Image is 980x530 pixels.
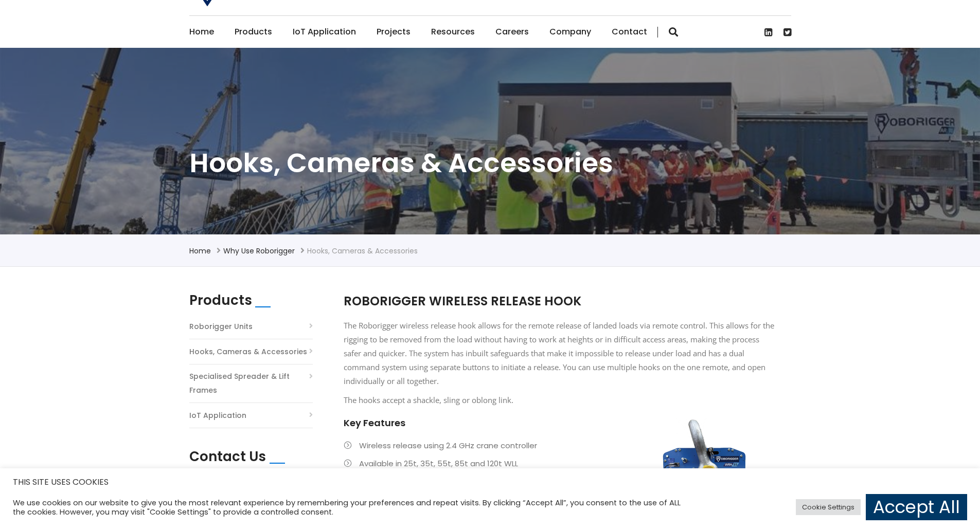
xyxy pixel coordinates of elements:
p: The hooks accept a shackle, sling or oblong link. [344,393,776,407]
a: IoT Application [189,409,246,423]
p: The Roborigger wireless release hook allows for the remote release of landed loads via remote con... [344,319,776,388]
a: Company [549,16,591,48]
h4: Key Features [344,416,776,429]
a: Careers [495,16,529,48]
a: Home [189,16,214,48]
div: We use cookies on our website to give you the most relevant experience by remembering your prefer... [13,498,681,517]
a: IoT Application [293,16,356,48]
a: Why use Roborigger [223,246,295,256]
h2: Products [189,293,252,308]
a: Cookie Settings [796,499,861,515]
h1: Hooks, Cameras & Accessories [189,145,791,180]
a: Contact [612,16,647,48]
a: Accept All [866,494,967,520]
a: Projects [377,16,411,48]
li: Hooks, Cameras & Accessories [307,245,418,257]
a: Roborigger Units [189,320,253,334]
a: Specialised Spreader & Lift Frames [189,370,313,397]
li: Available in 25t, 35t, 55t, 85t and 120t WLL [344,456,776,470]
a: Products [235,16,272,48]
span: ROBORIGGER WIRELESS RELEASE HOOK [344,293,581,309]
li: Wireless release using 2.4 GHz crane controller [344,438,776,452]
h5: THIS SITE USES COOKIES [13,476,967,489]
h2: Contact Us [189,449,266,465]
a: Hooks, Cameras & Accessories [189,345,307,359]
a: Home [189,246,211,256]
a: Resources [431,16,475,48]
